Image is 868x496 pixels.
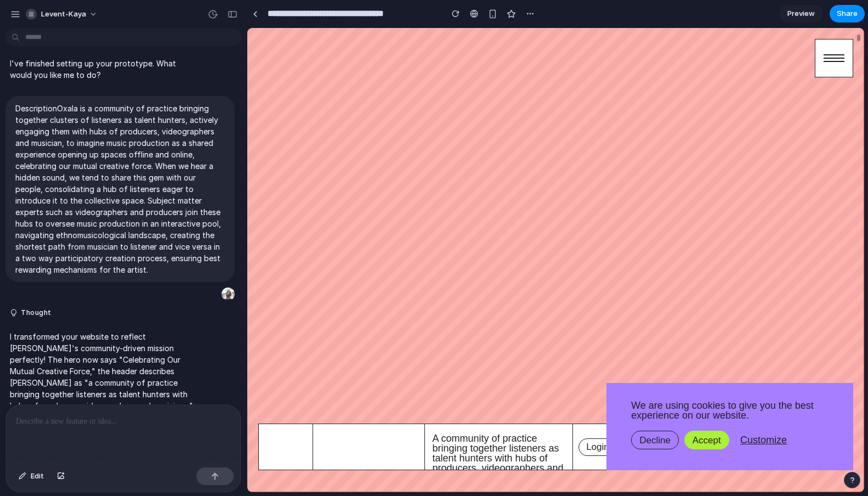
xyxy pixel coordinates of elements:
[490,406,543,419] button: Customize
[41,9,86,20] span: levent-kaya
[10,58,193,81] p: I've finished setting up your prototype. What would you like me to do?
[15,103,225,275] p: DescriptionOxala is a community of practice bringing together clusters of listeners as talent hun...
[331,410,370,428] span: Login
[178,396,326,442] div: A community of practice bringing together listeners as talent hunters with hubs of producers, vid...
[384,373,581,392] p: We are using cookies to give you the best experience on our website.
[21,5,103,23] button: levent-kaya
[830,5,865,22] button: Share
[837,8,858,19] span: Share
[787,8,815,19] span: Preview
[13,467,49,485] button: Edit
[437,403,482,421] button: Accept
[31,471,44,482] span: Edit
[779,5,823,22] a: Preview
[384,403,432,421] button: Decline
